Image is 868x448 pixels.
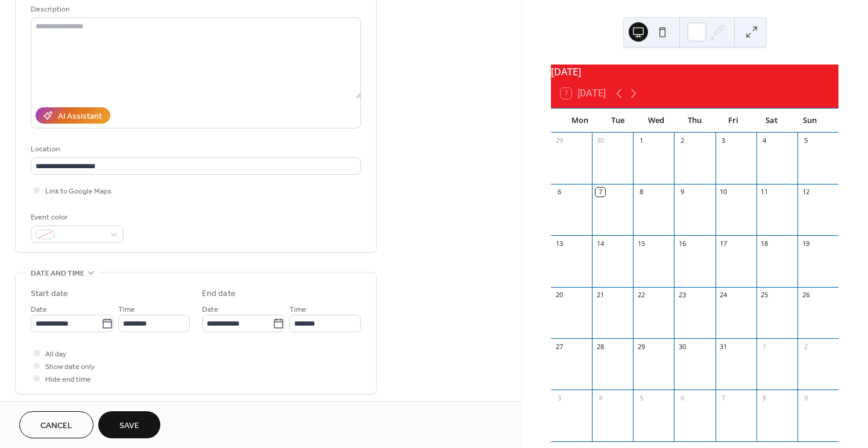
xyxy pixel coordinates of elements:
span: All day [45,348,66,361]
div: 9 [678,188,687,197]
div: 29 [555,136,564,145]
div: 22 [637,291,646,300]
div: 2 [678,136,687,145]
div: 8 [637,188,646,197]
div: 18 [760,239,769,248]
span: Time [118,303,135,316]
div: 23 [678,291,687,300]
div: 20 [555,291,564,300]
div: 19 [801,239,810,248]
div: 26 [801,291,810,300]
div: 9 [801,393,810,402]
span: Save [119,420,139,432]
button: Save [98,411,160,438]
div: Start date [31,288,68,300]
div: Mon [561,109,599,133]
div: End date [202,288,236,300]
span: Date [31,303,47,316]
div: Wed [637,109,676,133]
span: Cancel [40,420,72,432]
div: 3 [719,136,728,145]
div: 16 [678,239,687,248]
div: 29 [637,342,646,351]
span: Hide end time [45,373,91,386]
div: Location [31,143,359,156]
div: 1 [637,136,646,145]
span: Date [202,303,218,316]
div: Sat [752,109,791,133]
div: Event color [31,211,121,224]
span: Time [289,303,306,316]
div: 5 [637,393,646,402]
div: 21 [596,291,605,300]
div: Thu [676,109,714,133]
div: [DATE] [551,65,838,79]
div: 13 [555,239,564,248]
span: Link to Google Maps [45,185,112,198]
div: 1 [760,342,769,351]
div: 12 [801,188,810,197]
div: Sun [790,109,829,133]
div: 25 [760,291,769,300]
div: 11 [760,188,769,197]
div: 28 [596,342,605,351]
div: 24 [719,291,728,300]
div: 2 [801,342,810,351]
div: 7 [596,188,605,197]
div: Description [31,3,359,16]
div: 10 [719,188,728,197]
div: 30 [678,342,687,351]
span: Show date only [45,361,95,373]
div: Tue [599,109,638,133]
div: 4 [760,136,769,145]
div: 14 [596,239,605,248]
div: 3 [555,393,564,402]
div: 27 [555,342,564,351]
div: 6 [555,188,564,197]
button: Cancel [19,411,93,438]
span: Date and time [31,267,84,280]
div: 7 [719,393,728,402]
button: AI Assistant [36,107,110,124]
div: 8 [760,393,769,402]
div: 4 [596,393,605,402]
div: 6 [678,393,687,402]
div: Fri [714,109,752,133]
div: 30 [596,136,605,145]
div: AI Assistant [58,110,102,123]
div: 5 [801,136,810,145]
div: 31 [719,342,728,351]
div: 17 [719,239,728,248]
div: 15 [637,239,646,248]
